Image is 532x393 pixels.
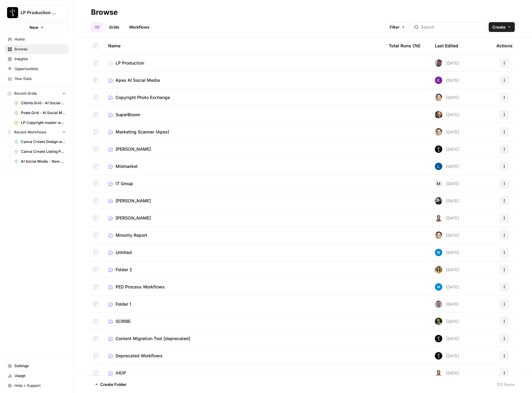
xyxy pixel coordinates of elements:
[386,22,409,32] button: Filter
[108,60,379,66] a: LP Production
[116,267,132,273] span: Folder 2
[5,89,69,98] button: Recent Grids
[116,198,151,204] span: [PERSON_NAME]
[108,112,379,118] a: SuperBloom
[435,318,459,325] div: [DATE]
[496,37,513,54] div: Actions
[108,129,379,135] a: Marketing Scanner (Apex)
[116,163,138,169] span: Midmarket
[11,108,69,118] a: Posts Grid - AI Social Media
[125,22,153,32] a: Workflows
[108,318,379,324] a: SCRIBE
[21,139,66,145] span: Canva Create Design with Image based on Single prompt PERSONALIZED
[14,76,66,81] span: Your Data
[116,60,144,66] span: LP Production
[435,335,459,342] div: [DATE]
[435,37,458,54] div: Last Edited
[116,353,163,359] span: Deprecated Workflows
[108,232,379,238] a: Minority Report
[435,318,442,325] img: 0l3uqmpcmxucjvy0rsqzbc15vx5l
[14,91,37,96] span: Recent Grids
[435,111,442,118] img: ek1x7jvswsmo9dhftwa1xhhhh80n
[435,163,459,170] div: [DATE]
[492,24,506,30] span: Create
[108,215,379,221] a: [PERSON_NAME]
[435,145,459,153] div: [DATE]
[116,77,160,83] span: Apex AI Social Media
[435,283,442,291] img: e6dqg6lbdbpjqp1a7mpgiwrn07v8
[116,112,140,118] span: SuperBloom
[489,22,515,32] button: Create
[435,197,459,204] div: [DATE]
[116,129,169,135] span: Marketing Scanner (Apex)
[116,335,190,342] span: Content Migration Tool [deprecated]
[435,249,459,256] div: [DATE]
[108,370,379,376] a: iHOP
[21,110,66,116] span: Posts Grid - AI Social Media
[105,22,123,32] a: Grids
[108,94,379,101] a: Copyright Photo Exchange
[437,181,440,187] span: M
[14,66,66,72] span: Opportunities
[11,157,69,166] a: AI Social Media - New Account Onboarding
[435,94,459,101] div: [DATE]
[116,301,131,307] span: Folder 1
[435,197,442,204] img: w50xlh1naze4627dnbfjqd4btcln
[5,44,69,54] a: Browse
[435,59,459,67] div: [DATE]
[5,371,69,381] a: Usage
[91,22,103,32] a: All
[108,181,379,187] a: IT Group
[14,373,66,379] span: Usage
[435,249,442,256] img: e6dqg6lbdbpjqp1a7mpgiwrn07v8
[497,381,515,387] div: 152 Items
[116,318,131,324] span: SCRIBE
[14,37,66,42] span: Home
[11,118,69,128] a: LP Copyright master workflow Grid
[116,94,170,101] span: Copyright Photo Exchange
[390,24,400,30] span: Filter
[91,7,118,17] div: Browse
[435,266,459,273] div: [DATE]
[435,128,459,136] div: [DATE]
[435,111,459,118] div: [DATE]
[435,180,459,187] div: [DATE]
[389,37,420,54] div: Total Runs (7d)
[5,128,69,137] button: Recent Workflows
[116,181,133,187] span: IT Group
[108,267,379,273] a: Folder 2
[421,24,483,30] input: Search
[435,232,442,239] img: j7temtklz6amjwtjn5shyeuwpeb0
[435,214,442,222] img: fdbthlkohqvq3b2ybzi3drh0kqcb
[435,128,442,136] img: j7temtklz6amjwtjn5shyeuwpeb0
[108,37,379,54] div: Name
[116,232,147,238] span: Minority Report
[7,7,18,18] img: LP Production Workloads Logo
[435,352,442,359] img: s490wiz4j6jcuzx6yvvs5e0w4nek
[435,77,442,84] img: tb834r7wcu795hwbtepf06oxpmnl
[116,215,151,221] span: [PERSON_NAME]
[108,353,379,359] a: Deprecated Workflows
[435,163,442,170] img: ytzwuzx6khwl459aly6hhom9lt3a
[11,98,69,108] a: Clients Grid - AI Social Media
[5,34,69,44] a: Home
[435,369,459,377] div: [DATE]
[108,77,379,83] a: Apex AI Social Media
[14,56,66,62] span: Insights
[108,284,379,290] a: PED Process Workflows
[435,145,442,153] img: wy7w4sbdaj7qdyha500izznct9l3
[100,381,127,387] span: Create Folder
[108,301,379,307] a: Folder 1
[116,146,151,152] span: [PERSON_NAME]
[116,284,165,290] span: PED Process Workflows
[435,352,459,359] div: [DATE]
[21,120,66,125] span: LP Copyright master workflow Grid
[11,147,69,157] a: Canva Create Listing Posts (human review to pick properties)
[11,137,69,147] a: Canva Create Design with Image based on Single prompt PERSONALIZED
[435,94,442,101] img: j7temtklz6amjwtjn5shyeuwpeb0
[91,379,130,389] button: Create Folder
[14,363,66,369] span: Settings
[30,24,38,30] span: New
[21,149,66,154] span: Canva Create Listing Posts (human review to pick properties)
[116,370,126,376] span: iHOP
